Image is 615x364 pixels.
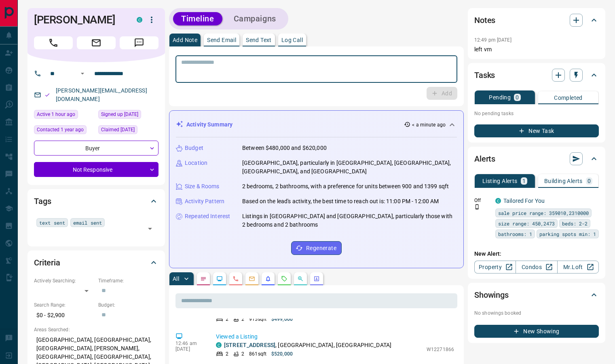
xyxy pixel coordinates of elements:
p: Add Note [173,37,197,43]
p: 0 [588,178,591,184]
span: sale price range: 359010,2310000 [498,209,589,217]
p: $520,000 [271,350,293,358]
div: condos.ca [216,342,222,348]
p: 12:46 am [175,341,204,346]
p: 0 [516,95,519,100]
div: Activity Summary< a minute ago [176,117,457,132]
span: Call [34,36,73,49]
div: Thu Jun 20 2024 [34,125,94,137]
p: 1 [522,178,526,184]
p: Areas Searched: [34,326,159,333]
p: Timeframe: [98,277,159,284]
svg: Email Valid [44,92,50,98]
div: Wed Jan 05 2022 [98,125,159,137]
p: Send Email [207,37,236,43]
span: Email [77,36,116,49]
svg: Notes [200,276,207,282]
h2: Alerts [474,152,495,165]
a: [STREET_ADDRESS] [224,342,275,348]
div: Criteria [34,253,159,272]
p: Between $480,000 and $620,000 [242,144,327,152]
p: No showings booked [474,309,599,317]
p: Based on the lead's activity, the best time to reach out is: 11:00 PM - 12:00 AM [242,197,439,206]
p: 2 bedrooms, 2 bathrooms, with a preference for units between 900 and 1399 sqft [242,182,449,191]
p: 861 sqft [249,350,266,358]
p: , [GEOGRAPHIC_DATA], [GEOGRAPHIC_DATA] [224,341,391,349]
p: Activity Summary [186,120,232,129]
p: Pending [489,95,511,100]
p: W12271866 [427,346,454,353]
svg: Lead Browsing Activity [216,276,223,282]
p: Viewed a Listing [216,332,454,341]
p: Send Text [246,37,272,43]
p: Completed [554,95,583,101]
button: Regenerate [291,241,342,255]
span: beds: 2-2 [562,219,588,227]
a: Condos [516,261,557,274]
p: No pending tasks [474,107,599,120]
p: Log Call [281,37,303,43]
p: Actively Searching: [34,277,94,284]
svg: Push Notification Only [474,204,480,210]
p: < a minute ago [412,121,446,128]
p: Budget: [98,301,159,309]
div: Alerts [474,149,599,168]
p: $0 - $2,900 [34,309,94,322]
svg: Listing Alerts [265,276,271,282]
div: condos.ca [137,17,142,23]
p: Listings in [GEOGRAPHIC_DATA] and [GEOGRAPHIC_DATA], particularly those with 2 bedrooms and 2 bat... [242,212,457,229]
div: Not Responsive [34,162,159,177]
svg: Emails [249,276,255,282]
button: New Showing [474,325,599,338]
span: Message [120,36,159,49]
p: All [173,276,179,282]
a: Property [474,261,516,274]
a: Mr.Loft [557,261,599,274]
span: Contacted 1 year ago [37,126,84,134]
button: New Task [474,124,599,137]
button: Campaigns [226,12,284,25]
p: New Alert: [474,250,599,258]
span: size range: 450,2473 [498,219,555,227]
p: Location [185,159,207,167]
svg: Calls [232,276,239,282]
p: Building Alerts [544,178,583,184]
button: Open [78,69,87,78]
p: Repeated Interest [185,212,230,221]
span: Claimed [DATE] [101,126,135,134]
span: Signed up [DATE] [101,110,138,118]
span: email sent [73,219,102,227]
p: Activity Pattern [185,197,224,206]
div: Tue Aug 12 2025 [34,110,94,121]
p: 915 sqft [249,316,266,323]
p: left vm [474,45,599,54]
p: 2 [241,316,244,323]
p: Off [474,197,490,204]
p: Listing Alerts [482,178,518,184]
button: Open [144,223,156,234]
span: text sent [39,219,65,227]
p: Search Range: [34,301,94,309]
p: Size & Rooms [185,182,220,191]
p: 2 [226,350,228,358]
div: Wed Jan 05 2022 [98,110,159,121]
h2: Showings [474,288,509,301]
p: 2 [226,316,228,323]
a: [PERSON_NAME][EMAIL_ADDRESS][DOMAIN_NAME] [56,87,147,102]
h2: Criteria [34,256,60,269]
div: Notes [474,11,599,30]
p: Budget [185,144,203,152]
div: Tasks [474,65,599,85]
span: parking spots min: 1 [539,230,596,238]
svg: Requests [281,276,287,282]
button: Timeline [173,12,222,25]
svg: Opportunities [297,276,304,282]
p: $499,000 [271,316,293,323]
div: Buyer [34,141,159,156]
div: condos.ca [495,198,501,204]
div: Showings [474,285,599,305]
h2: Tags [34,195,51,208]
a: Tailored For You [503,198,545,204]
span: Active 1 hour ago [37,110,75,118]
h1: [PERSON_NAME] [34,13,125,26]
